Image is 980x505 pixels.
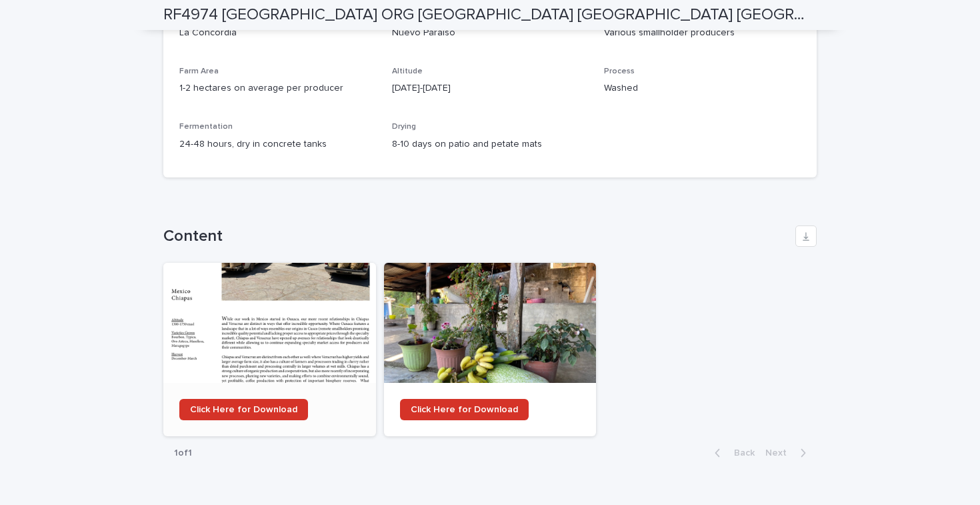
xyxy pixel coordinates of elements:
[392,26,589,40] p: Nuevo Paraiso
[179,123,233,131] span: Fermentation
[400,399,529,420] a: Click Here for Download
[179,26,376,40] p: La Concordia
[179,137,376,151] p: 24-48 hours, dry in concrete tanks
[392,137,589,151] p: 8-10 days on patio and petate mats
[604,67,635,75] span: Process
[179,67,219,75] span: Farm Area
[179,399,308,420] a: Click Here for Download
[392,67,423,75] span: Altitude
[163,437,203,470] p: 1 of 1
[163,5,811,25] h2: RF4974 [GEOGRAPHIC_DATA] ORG [GEOGRAPHIC_DATA] [GEOGRAPHIC_DATA] [GEOGRAPHIC_DATA] [GEOGRAPHIC_DA...
[726,448,755,458] span: Back
[179,81,376,95] p: 1-2 hectares on average per producer
[411,405,518,414] span: Click Here for Download
[760,447,817,459] button: Next
[392,81,589,95] p: [DATE]-[DATE]
[604,26,801,40] p: Various smallholder producers
[163,227,790,246] h1: Content
[163,263,376,436] a: Click Here for Download
[604,81,801,95] p: Washed
[384,263,597,436] a: Click Here for Download
[765,448,795,458] span: Next
[704,447,760,459] button: Back
[190,405,297,414] span: Click Here for Download
[392,123,416,131] span: Drying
